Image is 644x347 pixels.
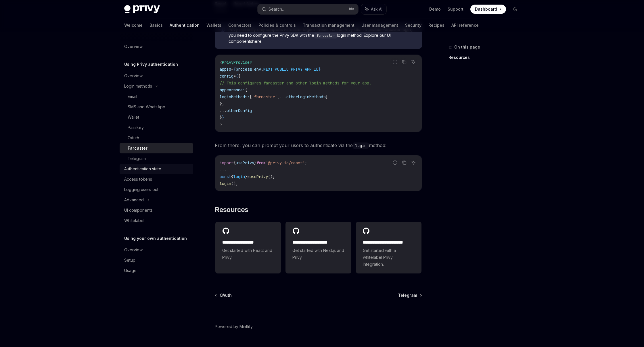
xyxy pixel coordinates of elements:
[231,67,233,72] span: =
[124,207,153,214] div: UI components
[124,18,143,32] a: Welcome
[120,174,193,184] a: Access tokens
[228,18,252,32] a: Connectors
[220,74,233,79] span: config
[363,247,415,268] span: Get started with a whitelabel Privy integration.
[220,292,232,298] span: OAuth
[120,41,193,52] a: Overview
[250,94,252,99] span: [
[220,94,250,99] span: loginMethods:
[124,61,178,68] h5: Using Privy authentication
[258,18,296,32] a: Policies & controls
[252,67,254,72] span: .
[236,160,254,165] span: usePrivy
[128,145,147,152] div: Farcaster
[220,60,222,65] span: <
[170,18,200,32] a: Authentication
[124,196,144,203] div: Advanced
[258,4,358,14] button: Search...⌘K
[233,74,236,79] span: =
[215,292,232,298] a: OAuth
[233,160,236,165] span: {
[400,159,408,166] button: Copy the contents from the code block
[245,174,247,179] span: }
[325,94,328,99] span: ]
[120,133,193,143] a: OAuth
[220,115,222,120] span: }
[252,94,277,99] span: 'farcaster'
[128,124,144,131] div: Passkey
[254,67,261,72] span: env
[371,6,382,12] span: Ask AI
[398,292,421,298] a: Telegram
[405,18,421,32] a: Security
[120,91,193,102] a: Email
[451,18,479,32] a: API reference
[215,205,248,214] span: Resources
[220,160,233,165] span: import
[120,153,193,164] a: Telegram
[231,174,233,179] span: {
[149,18,163,32] a: Basics
[448,53,524,62] a: Resources
[475,6,497,12] span: Dashboard
[470,5,506,14] a: Dashboard
[511,5,520,14] button: Toggle dark mode
[124,257,135,264] div: Setup
[231,181,238,186] span: ();
[120,215,193,226] a: Whitelabel
[398,292,417,298] span: Telegram
[314,33,337,38] code: farcaster
[250,174,268,179] span: usePrivy
[247,174,250,179] span: =
[220,108,227,113] span: ...
[277,94,279,99] span: ,
[229,27,416,44] span: Privy currently only supports Farcaster login in React via the Privy UIs. To enable Farcaster log...
[120,71,193,81] a: Overview
[124,235,187,242] h5: Using your own authentication
[124,246,143,253] div: Overview
[220,181,231,186] span: login
[238,74,240,79] span: {
[410,58,417,66] button: Ask AI
[222,115,224,120] span: }
[128,103,165,110] div: SMS and WhatsApp
[120,164,193,174] a: Authentication state
[454,44,480,51] span: On this page
[124,267,137,274] div: Usage
[128,155,146,162] div: Telegram
[124,176,152,183] div: Access tokens
[361,18,398,32] a: User management
[120,102,193,112] a: SMS and WhatsApp
[349,7,355,11] span: ⌘ K
[220,80,371,86] span: // This configures farcaster and other login methods for your app.
[233,174,245,179] span: login
[263,67,319,72] span: NEXT_PUBLIC_PRIVY_APP_ID
[124,5,160,13] img: dark logo
[124,72,143,79] div: Overview
[120,184,193,195] a: Logging users out
[428,18,444,32] a: Recipes
[215,324,253,329] a: Powered by Mintlify
[220,122,222,127] span: >
[256,160,266,165] span: from
[254,160,256,165] span: }
[124,83,152,90] div: Login methods
[220,174,231,179] span: const
[268,174,275,179] span: ();
[286,94,325,99] span: otherLoginMethods
[120,205,193,215] a: UI components
[400,58,408,66] button: Copy the contents from the code block
[279,94,286,99] span: ...
[222,247,274,261] span: Get started with React and Privy.
[252,39,262,44] a: here
[361,4,386,14] button: Ask AI
[261,67,263,72] span: .
[448,6,463,12] a: Support
[391,159,399,166] button: Report incorrect code
[410,159,417,166] button: Ask AI
[220,87,245,92] span: appearance:
[120,255,193,265] a: Setup
[245,87,247,92] span: {
[215,141,422,149] span: From there, you can prompt your users to authenticate via the method:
